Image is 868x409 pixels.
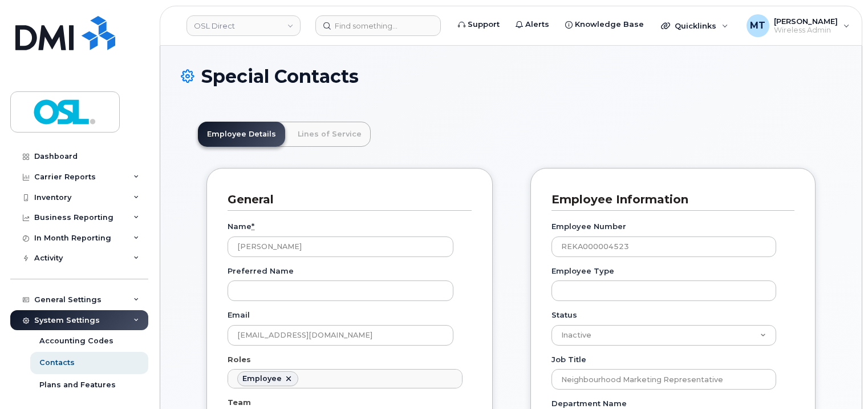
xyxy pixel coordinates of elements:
[252,222,254,231] abbr: required
[228,354,251,365] label: Roles
[198,122,285,147] a: Employee Details
[228,397,251,408] label: Team
[289,122,371,147] a: Lines of Service
[551,192,786,207] h3: Employee Information
[228,192,463,207] h3: General
[242,374,282,383] div: Employee
[551,354,586,365] label: Job Title
[551,266,614,276] label: Employee Type
[551,221,626,232] label: Employee Number
[228,266,294,276] label: Preferred Name
[228,310,250,320] label: Email
[551,398,627,409] label: Department Name
[228,221,254,232] label: Name
[551,310,577,320] label: Status
[181,66,841,86] h1: Special Contacts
